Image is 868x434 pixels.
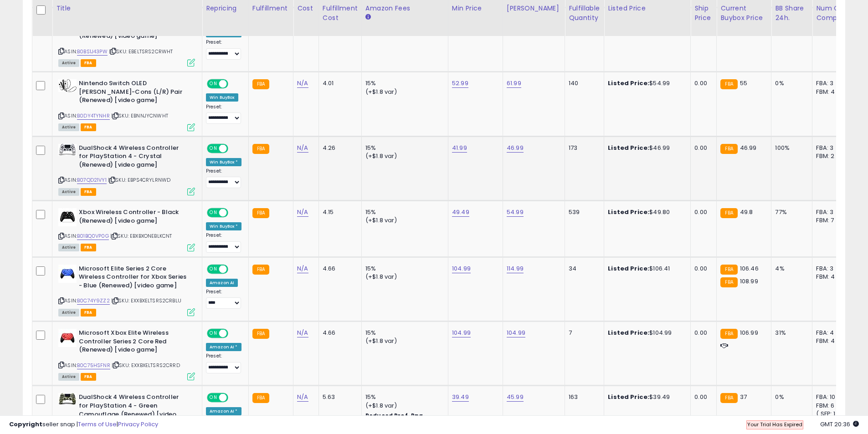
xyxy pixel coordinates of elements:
div: 15% [365,144,441,152]
a: 114.99 [507,264,524,273]
div: FBM: 6 [816,402,846,410]
div: 163 [569,393,597,401]
b: Listed Price: [608,264,649,273]
span: 106.46 [740,264,759,273]
a: N/A [297,79,308,88]
a: N/A [297,393,308,402]
div: ASIN: [58,208,195,250]
b: Listed Price: [608,143,649,152]
div: BB Share 24h. [775,4,808,23]
a: 104.99 [507,328,525,337]
div: FBA: 3 [816,208,846,216]
span: All listings currently available for purchase on Amazon [58,59,79,67]
a: 46.99 [507,143,524,153]
div: ASIN: [58,329,195,379]
div: Win BuyBox * [206,222,241,230]
div: Amazon AI * [206,343,241,351]
span: All listings currently available for purchase on Amazon [58,309,79,317]
span: 49.8 [740,208,753,216]
a: B0C75HSFNR [77,362,110,369]
a: B0DY4TYNHR [77,112,110,120]
div: 100% [775,144,805,152]
span: All listings currently available for purchase on Amazon [58,244,79,251]
img: 31+CFEfySqL._SL40_.jpg [58,265,77,283]
div: 15% [365,79,441,87]
div: FBA: 10 [816,393,846,401]
div: 0% [775,393,805,401]
span: ON [208,144,219,152]
span: | SKU: EXXBXELTSRS2CRRD [112,362,180,369]
span: Your Trial Has Expired [747,421,802,428]
div: 34 [569,265,597,273]
img: 41mxpQOsBfL._SL40_.jpg [58,393,77,405]
a: 61.99 [507,79,521,88]
span: 106.99 [740,328,758,337]
small: FBA [720,144,737,154]
div: 0.00 [694,393,709,401]
span: 46.99 [740,143,757,152]
div: Preset: [206,289,241,309]
a: N/A [297,328,308,337]
b: Listed Price: [608,393,649,401]
div: 173 [569,144,597,152]
div: Current Buybox Price [720,4,767,23]
div: Win BuyBox [206,93,238,102]
small: FBA [720,79,737,89]
div: $49.80 [608,208,683,216]
small: FBA [720,277,737,287]
div: 77% [775,208,805,216]
span: | SKU: EBXBXONEBLKCNT [110,232,172,240]
div: 0.00 [694,208,709,216]
div: 4.66 [323,265,354,273]
div: 0% [775,79,805,87]
div: Ship Price [694,4,713,23]
div: Num of Comp. [816,4,849,23]
span: | SKU: EBELTSRS2CRWHT [109,48,173,55]
div: Repricing [206,4,245,13]
a: N/A [297,208,308,217]
div: Preset: [206,104,241,124]
small: FBA [720,208,737,218]
small: FBA [252,265,269,275]
span: ON [208,209,219,217]
span: FBA [81,188,96,196]
span: FBA [81,309,96,317]
div: 4.01 [323,79,354,87]
a: B07QD21VY1 [77,176,107,184]
span: | SKU: EBPS4CRYLRNWD [108,176,170,184]
div: FBA: 3 [816,144,846,152]
span: 37 [740,393,747,401]
div: $54.99 [608,79,683,87]
small: FBA [720,329,737,339]
span: 55 [740,79,747,87]
a: B01BQ0VP0G [77,232,109,240]
small: FBA [720,393,737,403]
a: 41.99 [452,143,467,153]
div: $46.99 [608,144,683,152]
a: Privacy Policy [118,420,158,429]
small: FBA [252,79,269,89]
span: FBA [81,59,96,67]
a: N/A [297,264,308,273]
span: 108.99 [740,277,758,286]
div: 140 [569,79,597,87]
div: Fulfillment [252,4,289,13]
div: Min Price [452,4,499,13]
div: (+$1.8 var) [365,88,441,96]
b: Listed Price: [608,208,649,216]
div: Amazon AI [206,279,238,287]
a: 39.49 [452,393,469,402]
div: FBM: 4 [816,88,846,96]
div: 15% [365,208,441,216]
div: ASIN: [58,144,195,194]
div: Amazon Fees [365,4,444,13]
b: DualShock 4 Wireless Controller for PlayStation 4 - Green Camouflage (Renewed) [video game] [79,393,190,429]
div: Preset: [206,39,241,60]
div: 0.00 [694,265,709,273]
a: 49.49 [452,208,469,217]
div: $104.99 [608,329,683,337]
small: FBA [252,144,269,154]
div: 0.00 [694,79,709,87]
div: (+$1.8 var) [365,216,441,225]
a: 45.99 [507,393,524,402]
